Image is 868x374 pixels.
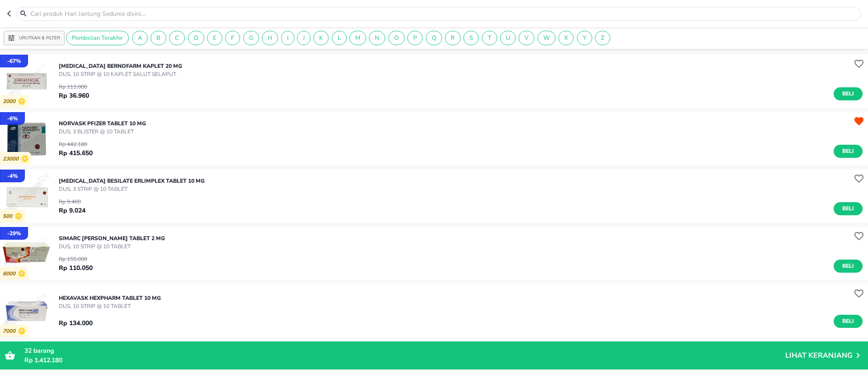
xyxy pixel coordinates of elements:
span: F [226,34,240,42]
button: Beli [834,87,863,100]
p: - 4 % [7,172,18,180]
div: U [500,31,516,45]
span: Rp 1.412.180 [24,356,62,365]
span: Beli [840,204,856,213]
div: T [482,31,497,45]
div: J [297,31,311,45]
div: H [262,31,278,45]
span: Z [595,34,610,42]
div: Y [577,31,592,45]
p: - 67 % [7,57,21,65]
div: G [243,31,259,45]
span: X [559,34,573,42]
span: T [482,34,497,42]
span: Beli [840,317,856,326]
span: 32 [24,346,32,355]
div: V [519,31,534,45]
span: M [350,34,366,42]
p: [MEDICAL_DATA] BESILATE Erlimplex TABLET 10 MG [59,177,205,185]
div: W [538,31,556,45]
div: Z [595,31,610,45]
p: Rp 112.000 [59,83,89,91]
p: 23000 [3,156,21,162]
div: S [463,31,479,45]
p: barang [24,346,785,355]
span: Q [426,34,442,42]
span: D [189,34,204,42]
div: C [169,31,185,45]
span: E [208,34,222,42]
p: - 29 % [7,229,21,237]
div: M [349,31,366,45]
span: U [500,34,515,42]
button: Beli [834,145,863,158]
div: I [281,31,294,45]
span: P [408,34,422,42]
button: Urutkan & Filter [4,31,65,45]
span: N [369,34,385,42]
div: E [207,31,222,45]
p: - 6 % [7,114,18,123]
button: Beli [834,315,863,328]
p: 500 [3,213,15,220]
button: Beli [834,260,863,273]
p: Rp 155.000 [59,255,93,263]
p: DUS, 3 STRIP @ 10 TABLET [59,185,205,193]
p: Rp 9.400 [59,198,85,206]
span: Y [577,34,592,42]
p: DUS, 10 STRIP @ 10 KAPLET SALUT SELAPUT [59,70,182,78]
span: Pembelian Terakhir [66,34,128,42]
p: Rp 134.000 [59,318,93,328]
div: L [332,31,347,45]
p: HEXAVASK Hexpharm TABLET 10 MG [59,294,161,302]
span: Beli [840,147,856,156]
div: F [225,31,240,45]
input: Cari produk Hari Jantung Sedunia disini… [29,9,859,19]
div: R [445,31,461,45]
div: Q [426,31,442,45]
p: 6000 [3,270,18,277]
p: DUS, 10 STRIP @ 10 TABLET [59,302,161,310]
p: Rp 442.180 [59,140,93,148]
span: Beli [840,89,856,99]
p: DUS, 3 BLISTER @ 10 TABLET [59,128,146,136]
span: C [170,34,184,42]
div: O [388,31,405,45]
button: Beli [834,202,863,215]
p: NORVASK Pfizer TABLET 10 MG [59,119,146,128]
div: B [151,31,166,45]
span: J [297,34,310,42]
span: G [244,34,259,42]
span: H [262,34,278,42]
p: [MEDICAL_DATA] Bernofarm KAPLET 20 MG [59,62,182,70]
span: W [538,34,555,42]
div: N [369,31,385,45]
div: P [407,31,423,45]
span: V [519,34,534,42]
p: Rp 9.024 [59,206,85,215]
div: X [558,31,574,45]
p: Rp 415.650 [59,148,93,158]
span: A [132,34,147,42]
div: K [313,31,329,45]
span: R [445,34,460,42]
div: Pembelian Terakhir [66,31,129,45]
span: Beli [840,261,856,271]
p: Urutkan & Filter [19,35,60,42]
span: O [389,34,404,42]
p: 2000 [3,98,18,105]
div: D [188,31,204,45]
p: Rp 110.050 [59,263,93,273]
p: 7000 [3,328,18,335]
span: L [332,34,346,42]
span: S [464,34,478,42]
span: K [314,34,328,42]
div: A [132,31,148,45]
p: DUS, 10 STRIP @ 10 TABLET [59,242,165,251]
span: I [282,34,294,42]
p: SIMARC [PERSON_NAME] TABLET 2 MG [59,234,165,242]
p: Rp 36.960 [59,91,89,100]
span: B [151,34,166,42]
